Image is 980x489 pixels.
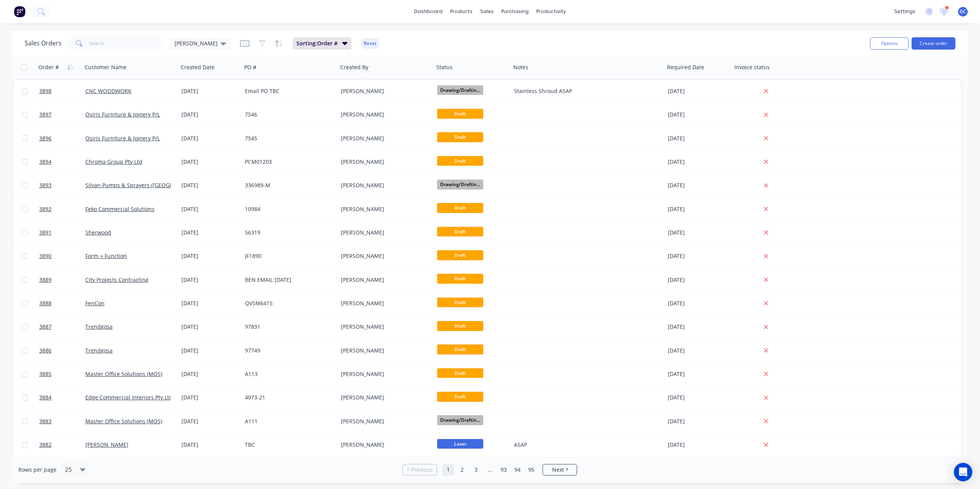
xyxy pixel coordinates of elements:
[245,299,330,307] div: QVSM6415
[39,386,85,409] a: 3884
[446,6,476,17] div: products
[668,370,729,378] div: [DATE]
[341,229,426,236] div: [PERSON_NAME]
[39,205,52,213] span: 3892
[39,229,52,236] span: 3891
[39,370,52,378] span: 3885
[514,441,654,449] div: ASAP
[437,132,483,142] span: Draft
[890,6,919,17] div: settings
[245,87,330,95] div: Email PO TBC
[39,252,52,260] span: 3890
[912,37,955,50] button: Create order
[85,441,128,448] a: [PERSON_NAME]
[668,135,729,142] div: [DATE]
[437,274,483,283] span: Draft
[39,221,85,244] a: 3891
[668,87,729,95] div: [DATE]
[513,63,528,71] div: Notes
[85,323,113,330] a: Trendgosa
[245,135,330,142] div: 7545
[85,299,105,307] a: FenCon
[870,37,908,50] button: Options
[181,299,239,307] div: [DATE]
[39,433,85,456] a: 3882
[552,466,564,474] span: Next
[341,276,426,284] div: [PERSON_NAME]
[341,370,426,378] div: [PERSON_NAME]
[960,8,966,15] span: GC
[85,63,126,71] div: Customer Name
[181,323,239,331] div: [DATE]
[668,158,729,166] div: [DATE]
[341,205,426,213] div: [PERSON_NAME]
[39,80,85,103] a: 3898
[498,464,509,476] a: Page 93
[38,63,59,71] div: Order #
[181,111,239,118] div: [DATE]
[181,370,239,378] div: [DATE]
[39,244,85,268] a: 3890
[39,315,85,338] a: 3887
[89,36,164,51] input: Search...
[181,181,239,189] div: [DATE]
[245,323,330,331] div: 97831
[399,464,580,476] ul: Pagination
[341,158,426,166] div: [PERSON_NAME]
[39,276,52,284] span: 3889
[181,417,239,425] div: [DATE]
[85,417,162,425] a: Master Office Solutions (MOS)
[85,276,148,283] a: City Projects Contracting
[39,363,85,386] a: 3885
[484,464,496,476] a: Jump forward
[85,347,113,354] a: Trendgosa
[437,156,483,166] span: Draft
[181,394,239,401] div: [DATE]
[85,87,131,95] a: CNC WOODWORK
[175,39,218,47] span: [PERSON_NAME]
[39,150,85,173] a: 3894
[39,417,52,425] span: 3883
[341,323,426,331] div: [PERSON_NAME]
[437,109,483,118] span: Draft
[39,299,52,307] span: 3888
[437,344,483,354] span: Draft
[668,276,729,284] div: [DATE]
[437,85,483,95] span: Drawing/Draftin...
[245,394,330,401] div: 4073-21
[39,135,52,142] span: 3896
[181,87,239,95] div: [DATE]
[85,181,216,189] a: Silvan Pumps & Sprayers ([GEOGRAPHIC_DATA]) P/L
[341,135,426,142] div: [PERSON_NAME]
[543,466,577,474] a: Next page
[245,111,330,118] div: 7546
[293,37,351,50] button: Sorting:Order #
[668,229,729,236] div: [DATE]
[668,252,729,260] div: [DATE]
[85,205,155,213] a: Feko Commercial Solutions
[437,227,483,236] span: Draft
[476,6,497,17] div: sales
[361,38,379,49] button: Reset
[39,268,85,291] a: 3889
[437,415,483,425] span: Drawing/Draftin...
[668,323,729,331] div: [DATE]
[245,229,330,236] div: 56319
[39,158,52,166] span: 3894
[526,464,537,476] a: Page 95
[181,276,239,284] div: [DATE]
[245,276,330,284] div: BEN EMAIL [DATE]
[18,466,57,474] span: Rows per page
[39,181,52,189] span: 3893
[341,347,426,354] div: [PERSON_NAME]
[667,63,704,71] div: Required Date
[39,410,85,433] a: 3883
[39,394,52,401] span: 3884
[437,203,483,213] span: Draft
[181,441,239,449] div: [DATE]
[668,181,729,189] div: [DATE]
[456,464,468,476] a: Page 2
[39,323,52,331] span: 3887
[668,111,729,118] div: [DATE]
[39,292,85,315] a: 3888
